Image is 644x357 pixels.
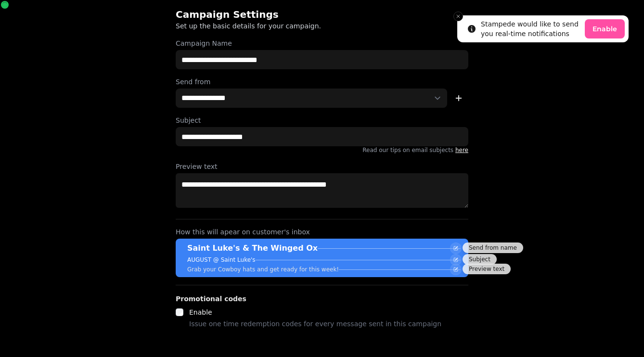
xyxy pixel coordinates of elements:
label: Preview text [176,162,468,171]
p: Issue one time redemption codes for every message sent in this campaign [189,318,441,330]
div: Stampede would like to send you real-time notifications [481,19,581,38]
button: Close toast [453,12,463,21]
p: Set up the basic details for your campaign. [176,21,422,31]
label: Campaign Name [176,38,468,48]
label: Subject [176,115,468,125]
p: Read our tips on email subjects [176,146,468,154]
label: How this will apear on customer's inbox [176,227,468,237]
legend: Promotional codes [176,293,246,305]
h2: Campaign Settings [176,8,361,21]
button: Enable [585,19,625,38]
p: Saint Luke's & The Winged Ox [187,242,318,254]
p: Grab your Cowboy hats and get ready for this week! [187,266,339,273]
div: Preview text [463,264,511,274]
a: here [455,147,468,153]
label: Enable [189,308,212,316]
p: AUGUST @ Saint Luke's [187,256,256,264]
label: Send from [176,77,468,87]
div: Send from name [463,242,523,253]
div: Subject [463,254,497,265]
